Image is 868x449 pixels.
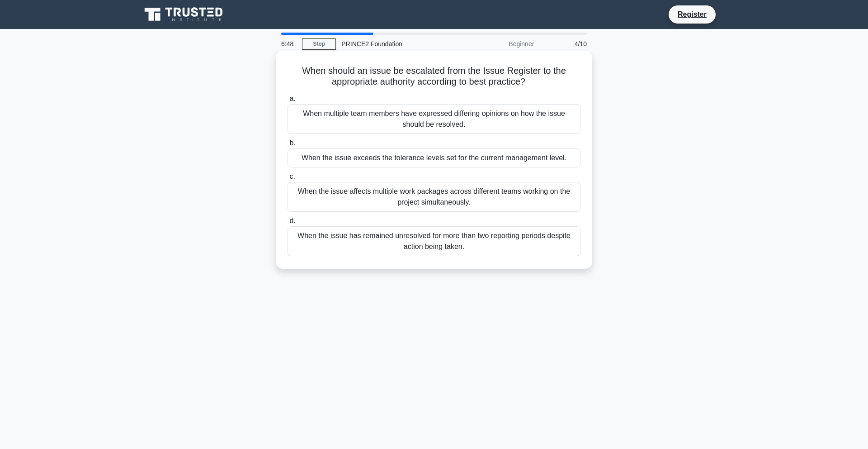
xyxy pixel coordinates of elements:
[288,226,580,256] div: When the issue has remained unresolved for more than two reporting periods despite action being t...
[672,9,712,20] a: Register
[288,104,580,134] div: When multiple team members have expressed differing opinions on how the issue should be resolved.
[289,139,295,147] span: b.
[289,95,295,102] span: a.
[289,217,295,224] span: d.
[289,172,295,180] span: c.
[288,148,580,167] div: When the issue exceeds the tolerance levels set for the current management level.
[336,35,460,53] div: PRINCE2 Foundation
[287,65,581,88] h5: When should an issue be escalated from the Issue Register to the appropriate authority according ...
[539,35,592,53] div: 4/10
[460,35,539,53] div: Beginner
[288,182,580,212] div: When the issue affects multiple work packages across different teams working on the project simul...
[276,35,302,53] div: 6:48
[302,38,336,50] a: Stop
